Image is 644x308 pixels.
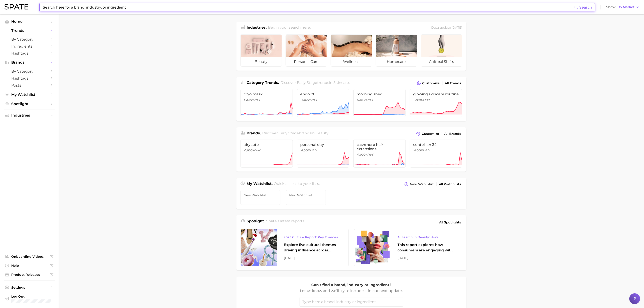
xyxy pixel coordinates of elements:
[331,34,372,67] a: wellness
[398,242,455,253] div: This report explores how consumers are engaging with AI-powered search tools — and what it means ...
[410,140,462,168] a: centellian 24>1,000% YoY
[4,59,55,66] button: Brands
[11,294,69,299] span: Log Out
[376,57,417,66] span: homecare
[274,181,320,187] h2: Quick access to your lists.
[4,82,55,89] a: Posts
[241,190,281,205] a: New Watchlist
[11,37,47,41] span: by Category
[280,80,350,85] span: Discover Early Stage trends in .
[244,193,277,197] span: New Watchlist
[244,98,255,101] span: +451.9%
[4,271,55,278] a: Product Releases
[300,143,346,147] span: personal day
[353,140,406,168] a: cashmere hair extensions>1,000% YoY
[300,297,403,307] input: Type here a brand, industry or ingredient
[244,149,255,152] span: >1,000%
[4,36,55,43] a: by Category
[4,75,55,82] a: Hashtags
[247,131,261,135] span: Brands .
[11,285,47,290] span: Settings
[11,264,47,268] span: Help
[425,149,430,152] span: YoY
[415,131,440,137] button: Customize
[255,98,261,102] span: YoY
[4,18,55,25] a: Home
[244,143,290,147] span: airycute
[4,100,55,107] a: Spotlight
[266,218,305,226] h2: Spate's latest reports.
[439,182,461,186] span: All Watchlists
[605,4,641,10] button: ShowUS Market
[421,34,462,67] a: cultural shifts
[579,5,592,9] span: Search
[353,89,406,117] a: morning shed+318.4% YoY
[297,89,349,117] a: endolift+336.9% YoY
[398,255,455,261] div: [DATE]
[11,102,47,106] span: Spotlight
[357,153,368,156] span: >1,000%
[445,132,461,136] span: All Brands
[256,149,261,152] span: YoY
[300,282,403,288] p: Can't find a brand, industry or ingredient?
[312,98,317,102] span: YoY
[11,273,47,277] span: Product Releases
[444,80,462,86] a: All Trends
[241,140,293,168] a: airycute>1,000% YoY
[316,131,328,135] span: beauty
[425,98,430,102] span: YoY
[300,92,346,96] span: endolift
[357,92,403,96] span: morning shed
[247,25,267,31] h1: Industries.
[354,229,462,266] a: AI Search in Beauty: How Consumers Are Using ChatGPT vs. Google SearchThis report explores how co...
[422,81,440,85] span: Customize
[413,92,459,96] span: glowing skincare routine
[333,80,349,85] span: skincare
[357,98,368,101] span: +318.4%
[286,190,326,205] a: New Watchlist
[284,242,341,253] div: Explore five cultural themes driving influence across beauty, food, and pop culture.
[11,255,47,259] span: Onboarding Videos
[368,98,374,102] span: YoY
[11,51,47,55] span: Hashtags
[11,69,47,74] span: by Category
[439,220,461,225] span: All Spotlights
[262,131,329,135] span: Discover Early Stage brands in .
[247,218,265,226] h1: Spotlight.
[286,57,327,66] span: personal care
[300,149,311,152] span: >1,000%
[4,112,55,119] button: Industries
[247,181,273,187] h1: My Watchlist.
[11,83,47,87] span: Posts
[4,43,55,50] a: Ingredients
[403,181,435,187] button: New Watchlist
[289,193,323,197] span: New Watchlist
[11,76,47,80] span: Hashtags
[4,253,55,260] a: Onboarding Videos
[11,60,47,64] span: Brands
[421,57,462,66] span: cultural shifts
[413,98,424,101] span: +297.9%
[11,19,47,24] span: Home
[11,44,47,48] span: Ingredients
[376,34,417,67] a: homecare
[247,80,279,85] span: Category Trends .
[4,27,55,34] button: Trends
[398,234,455,240] div: AI Search in Beauty: How Consumers Are Using ChatGPT vs. Google Search
[438,218,462,226] a: All Spotlights
[413,149,424,152] span: >1,000%
[413,143,459,147] span: centellian 24
[42,3,574,11] input: Search here for a brand, industry, or ingredient
[331,57,372,66] span: wellness
[4,293,55,305] a: Log out. Currently logged in with e-mail michelle.ng@mavbeautybrands.com.
[11,92,47,97] span: My Watchlist
[241,89,293,117] a: cryo mask+451.9% YoY
[241,57,282,66] span: beauty
[438,181,462,187] a: All Watchlists
[300,98,312,101] span: +336.9%
[4,50,55,57] a: Hashtags
[443,131,462,137] a: All Brands
[268,25,311,31] h2: Begin your search here.
[241,229,349,266] a: 2025 Culture Report: Key Themes That Are Shaping Consumer DemandExplore five cultural themes driv...
[11,29,47,33] span: Trends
